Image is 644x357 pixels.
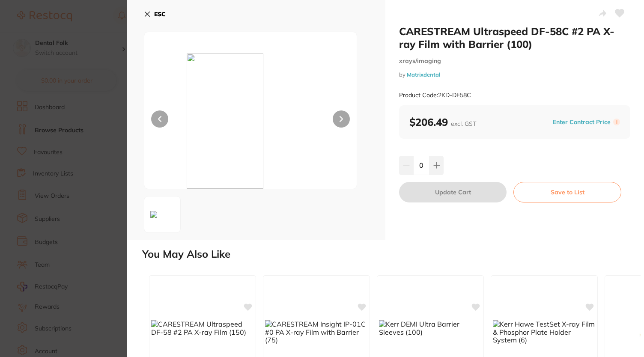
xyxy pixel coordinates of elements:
[550,118,613,126] button: Enter Contract Price
[493,320,596,344] img: Kerr Hawe TestSet X-ray Film & Phosphor Plate Holder System (6)
[144,7,166,21] button: ESC
[409,116,476,128] b: $206.49
[142,248,641,260] h2: You May Also Like
[513,182,621,202] button: Save to List
[187,54,314,189] img: cGc
[399,57,630,65] small: xrays/imaging
[451,120,476,128] span: excl. GST
[265,320,368,344] img: CARESTREAM Insight IP-01C #0 PA X-ray Film with Barrier (75)
[399,71,630,78] small: by
[379,320,482,336] img: Kerr DEMI Ultra Barrier Sleeves (100)
[399,92,471,99] small: Product Code: 2KD-DF58C
[407,71,440,78] a: Matrixdental
[399,25,630,51] h2: CARESTREAM Ultraspeed DF-58C #2 PA X-ray Film with Barrier (100)
[399,182,507,202] button: Update Cart
[147,208,161,221] img: cGc
[613,119,620,125] label: i
[151,320,254,336] img: CARESTREAM Ultraspeed DF-58 #2 PA X-ray Film (150)
[154,10,166,18] b: ESC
